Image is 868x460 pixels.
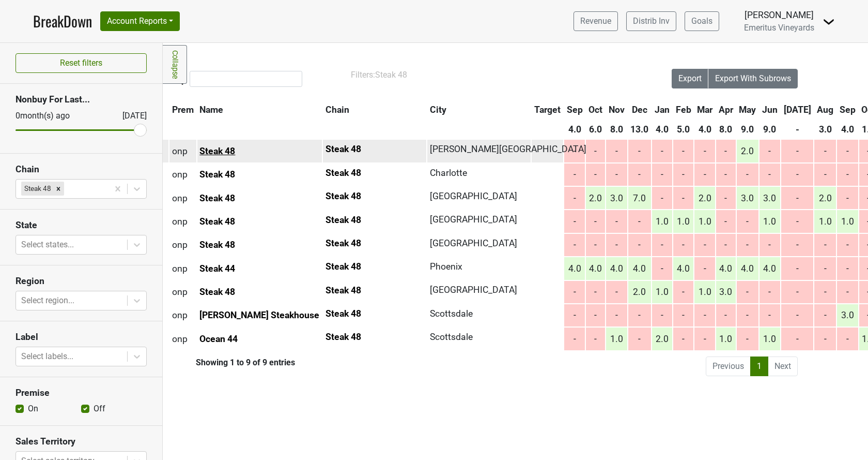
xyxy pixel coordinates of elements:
span: - [724,193,727,203]
span: Steak 48 [326,191,361,201]
span: 3.0 [763,193,776,203]
span: - [615,216,618,227]
span: - [594,146,597,156]
span: - [704,334,706,344]
a: [PERSON_NAME] Steakhouse [199,310,319,320]
td: onp [169,210,196,232]
span: Steak 48 [326,308,361,319]
span: Name [199,105,223,115]
td: onp [169,328,196,350]
div: [PERSON_NAME] [744,8,814,22]
span: Steak 48 [326,168,361,178]
span: - [594,334,597,344]
span: - [638,334,641,344]
a: Steak 48 [199,193,235,203]
span: - [594,287,597,297]
a: Steak 48 [199,216,235,227]
th: 6.0 [586,120,605,139]
span: - [615,146,618,156]
span: Steak 48 [326,261,361,272]
span: - [824,310,827,320]
span: - [796,334,799,344]
span: Emeritus Vineyards [744,23,814,33]
span: - [796,240,799,250]
span: - [746,216,749,227]
a: 1 [750,357,768,376]
a: Steak 44 [199,263,235,274]
span: 1.0 [656,216,669,227]
span: - [574,240,576,250]
span: - [746,169,749,180]
span: - [638,240,641,250]
h3: Label [16,332,147,343]
div: Remove Steak 48 [53,182,64,195]
span: - [846,169,849,180]
span: - [594,216,597,227]
button: Export With Subrows [708,69,798,88]
th: 4.0 [564,120,585,139]
span: 1.0 [610,334,623,344]
span: [GEOGRAPHIC_DATA] [430,214,517,225]
span: - [846,193,849,203]
th: 4.0 [652,120,672,139]
span: - [682,334,685,344]
span: - [704,146,706,156]
span: 1.0 [699,216,711,227]
th: 13.0 [628,120,652,139]
span: - [615,240,618,250]
span: Scottsdale [430,332,473,342]
a: Steak 48 [199,146,235,156]
span: - [846,334,849,344]
span: [GEOGRAPHIC_DATA] [430,285,517,295]
span: - [796,216,799,227]
span: 7.0 [633,193,646,203]
span: - [574,334,576,344]
span: Phoenix [430,261,462,272]
th: Chain: activate to sort column ascending [323,100,426,119]
span: - [846,263,849,274]
td: onp [169,281,196,303]
th: 3.0 [814,120,836,139]
span: 4.0 [741,263,754,274]
span: - [682,287,685,297]
span: - [724,240,727,250]
h3: State [16,220,147,231]
span: 2.0 [741,146,754,156]
span: - [574,287,576,297]
span: - [704,263,706,274]
a: Steak 48 [199,169,235,180]
span: Export With Subrows [715,73,791,83]
span: - [724,310,727,320]
h3: Region [16,276,147,287]
td: onp [169,257,196,279]
label: On [28,403,38,415]
span: - [661,240,663,250]
span: Charlotte [430,168,467,178]
span: 4.0 [589,263,602,274]
th: Prem: activate to sort column ascending [169,100,196,119]
th: Sep: activate to sort column ascending [837,100,858,119]
span: - [574,146,576,156]
th: Jun: activate to sort column ascending [760,100,780,119]
th: Aug: activate to sort column ascending [814,100,836,119]
span: - [682,146,685,156]
span: - [661,193,663,203]
span: Export [678,73,702,83]
span: Steak 48 [326,144,361,154]
a: Steak 48 [199,240,235,250]
div: [DATE] [113,110,147,122]
span: 1.0 [656,287,669,297]
span: 2.0 [699,193,711,203]
span: 2.0 [633,287,646,297]
span: - [824,334,827,344]
span: - [638,216,641,227]
span: - [846,240,849,250]
span: - [638,169,641,180]
a: Revenue [574,11,618,31]
th: Feb: activate to sort column ascending [673,100,694,119]
div: Steak 48 [21,182,53,195]
td: onp [169,304,196,327]
span: - [594,310,597,320]
span: 1.0 [719,334,732,344]
span: 4.0 [633,263,646,274]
